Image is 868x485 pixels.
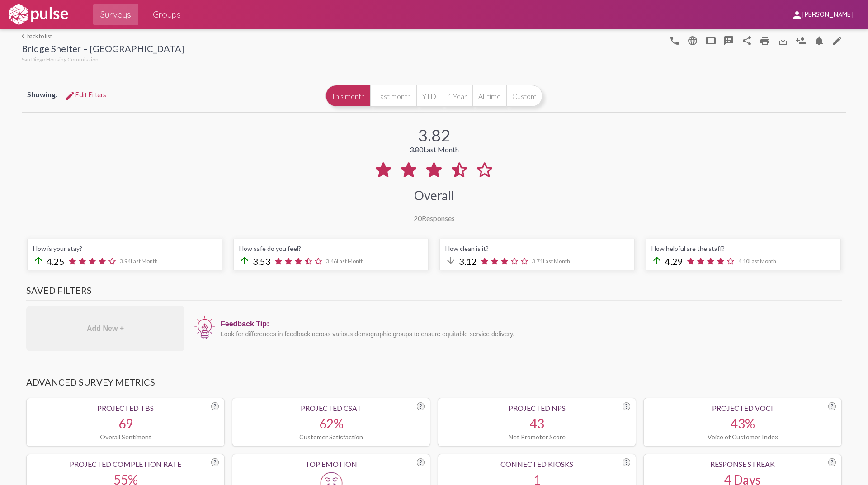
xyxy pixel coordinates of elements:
div: 43% [649,416,836,431]
div: Projected TBS [32,404,219,412]
div: ? [211,458,219,466]
mat-icon: Edit Filters [65,90,75,101]
span: Last Month [749,258,776,264]
div: Top Emotion [238,460,425,468]
div: ? [623,402,630,410]
div: 69 [32,416,219,431]
div: How helpful are the staff? [651,245,835,252]
mat-icon: Share [741,35,752,46]
div: Feedback Tip: [221,320,837,328]
span: 3.94 [120,258,158,264]
div: ? [828,402,836,410]
h3: Saved Filters [26,285,842,301]
div: Bridge Shelter – [GEOGRAPHIC_DATA] [22,43,184,56]
img: icon12.png [193,315,216,340]
span: 4.10 [738,258,776,264]
span: San Diego Housing Commission [22,56,99,63]
mat-icon: arrow_upward [239,255,250,266]
div: Projected CSAT [238,404,425,412]
span: Groups [153,6,181,23]
div: ? [828,458,836,466]
mat-icon: language [687,35,698,46]
img: white-logo.svg [7,3,70,26]
h3: Advanced Survey Metrics [26,377,842,392]
mat-icon: tablet [705,35,716,46]
mat-icon: Download [778,35,788,46]
mat-icon: speaker_notes [723,35,734,46]
div: 62% [238,416,425,431]
div: Connected Kiosks [443,460,630,468]
span: 3.53 [253,256,271,267]
span: Showing: [27,90,57,99]
div: Voice of Customer Index [649,433,836,441]
mat-icon: person [792,9,802,20]
div: ? [417,458,425,466]
div: Projected Completion Rate [32,460,219,468]
mat-icon: language [669,35,680,46]
mat-icon: arrow_upward [33,255,44,266]
div: ? [211,402,219,410]
div: ? [623,458,630,466]
div: Look for differences in feedback across various demographic groups to ensure equitable service de... [221,330,837,338]
span: [PERSON_NAME] [802,11,854,19]
div: Net Promoter Score [443,433,630,441]
span: Edit Filters [65,91,106,99]
a: back to list [22,33,184,39]
mat-icon: Person [796,35,807,46]
mat-icon: language [832,35,843,46]
div: Customer Satisfaction [238,433,425,441]
span: Last Month [131,258,158,264]
div: How safe do you feel? [239,245,423,252]
span: 4.25 [47,256,65,267]
div: Projected VoCI [649,404,836,412]
div: Response Streak [649,460,836,468]
div: How is your stay? [33,245,217,252]
mat-icon: arrow_back_ios [22,33,27,39]
mat-icon: arrow_upward [651,255,662,266]
mat-icon: Bell [814,35,825,46]
mat-icon: print [759,35,770,46]
div: Add New + [26,306,184,351]
span: Surveys [100,6,131,23]
div: Overall Sentiment [32,433,219,441]
span: 4.29 [665,256,683,267]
